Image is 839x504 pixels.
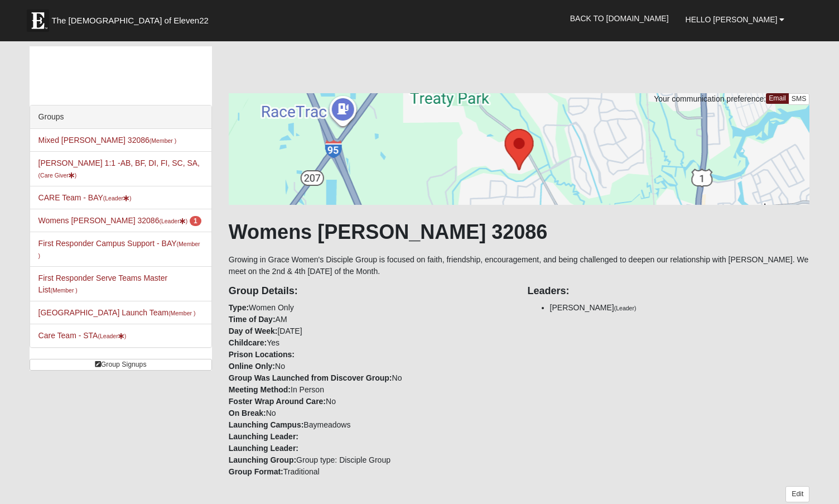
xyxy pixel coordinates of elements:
[50,287,77,294] small: (Member )
[229,220,810,244] h1: Womens [PERSON_NAME] 32086
[686,15,778,24] span: Hello [PERSON_NAME]
[229,467,283,476] strong: Group Format:
[229,432,298,441] strong: Launching Leader:
[38,172,77,179] small: (Care Giver )
[38,308,196,317] a: [GEOGRAPHIC_DATA] Launch Team(Member )
[38,216,201,225] a: Womens [PERSON_NAME] 32086(Leader) 1
[38,331,127,340] a: Care Team - STA(Leader)
[229,373,392,382] strong: Group Was Launched from Discover Group:
[38,136,177,145] a: Mixed [PERSON_NAME] 32086(Member )
[528,285,810,297] h4: Leaders:
[229,315,276,324] strong: Time of Day:
[98,333,126,339] small: (Leader )
[21,4,244,32] a: The [DEMOGRAPHIC_DATA] of Eleven22
[229,303,249,312] strong: Type:
[150,137,176,144] small: (Member )
[229,420,304,429] strong: Launching Campus:
[229,327,278,335] strong: Day of Week:
[38,241,200,259] small: (Member )
[677,6,793,33] a: Hello [PERSON_NAME]
[229,444,298,453] strong: Launching Leader:
[229,397,326,406] strong: Foster Wrap Around Care:
[229,338,267,347] strong: Childcare:
[38,239,200,260] a: First Responder Campus Support - BAY(Member )
[766,93,789,104] a: Email
[159,218,187,224] small: (Leader )
[229,409,266,417] strong: On Break:
[38,273,168,294] a: First Responder Serve Teams Master List(Member )
[562,4,677,32] a: Back to [DOMAIN_NAME]
[229,455,296,464] strong: Launching Group:
[38,193,132,202] a: CARE Team - BAY(Leader)
[788,93,810,105] a: SMS
[190,216,201,226] span: number of pending members
[229,285,511,297] h4: Group Details:
[30,359,212,371] a: Group Signups
[30,105,211,129] div: Groups
[38,159,200,179] a: [PERSON_NAME] 1:1 -AB, BF, DI, FI, SC, SA,(Care Giver)
[654,94,766,103] span: Your communication preference:
[52,15,209,26] span: The [DEMOGRAPHIC_DATA] of Eleven22
[229,362,275,371] strong: Online Only:
[229,385,291,394] strong: Meeting Method:
[220,277,519,478] div: Women Only AM [DATE] Yes No No In Person No No Baymeadows Group type: Disciple Group Traditional
[550,302,810,314] li: [PERSON_NAME]
[103,195,132,201] small: (Leader )
[27,9,49,32] img: Eleven22 logo
[614,305,637,311] small: (Leader)
[229,350,295,359] strong: Prison Locations:
[168,310,195,316] small: (Member )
